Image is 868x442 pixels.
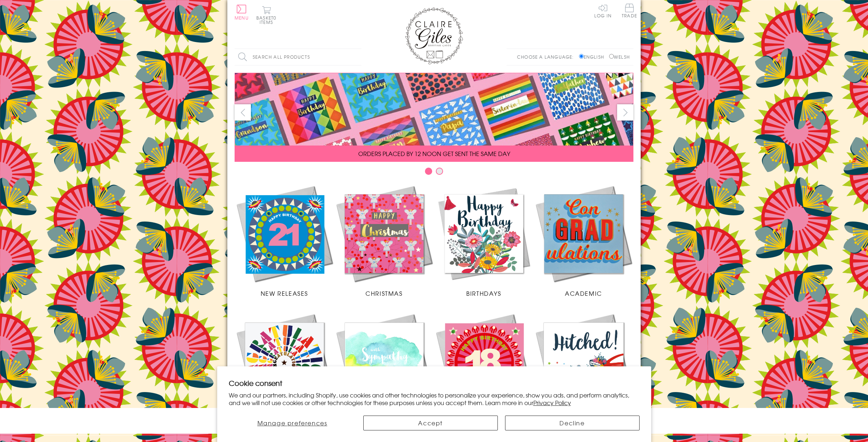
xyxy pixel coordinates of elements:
input: Search [354,49,361,65]
span: Christmas [365,289,402,298]
button: next [617,104,633,121]
a: Academic [534,184,633,298]
span: Menu [235,14,249,21]
div: Carousel Pagination [235,167,633,178]
a: Wedding Occasions [534,312,633,426]
a: Log In [594,4,612,18]
a: Trade [622,4,637,19]
a: Sympathy [334,312,434,426]
input: English [579,54,584,59]
span: Trade [622,4,637,18]
span: ORDERS PLACED BY 12 NOON GET SENT THE SAME DAY [358,149,510,158]
h2: Cookie consent [229,378,640,388]
span: Manage preferences [257,418,327,427]
p: Choose a language: [517,54,578,60]
button: Basket0 items [256,6,276,24]
a: Privacy Policy [533,398,571,407]
a: Congratulations [235,312,334,426]
label: English [579,54,608,60]
a: Age Cards [434,312,534,426]
button: Accept [363,416,498,430]
button: prev [235,104,251,121]
a: Birthdays [434,184,534,298]
input: Search all products [235,49,361,65]
span: Birthdays [466,289,501,298]
input: Welsh [609,54,614,59]
button: Manage preferences [229,416,356,430]
img: Claire Giles Greetings Cards [405,7,463,64]
button: Decline [505,416,640,430]
span: Academic [565,289,602,298]
button: Carousel Page 2 [436,168,443,175]
button: Menu [235,5,249,20]
button: Carousel Page 1 (Current Slide) [425,168,432,175]
span: 0 items [260,14,276,25]
a: Christmas [334,184,434,298]
a: New Releases [235,184,334,298]
p: We and our partners, including Shopify, use cookies and other technologies to personalize your ex... [229,391,640,407]
span: New Releases [261,289,308,298]
label: Welsh [609,54,630,60]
